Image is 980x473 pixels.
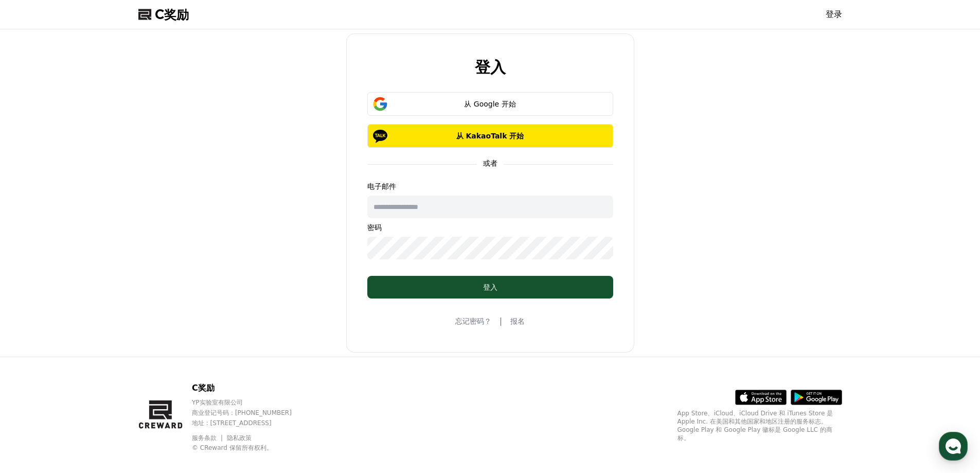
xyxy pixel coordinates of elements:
[85,342,116,351] span: Messages
[68,326,133,352] a: Messages
[367,92,613,116] button: 从 Google 开始
[464,100,515,108] font: 从 Google 开始
[227,434,252,442] a: 隐私政策
[26,342,44,350] span: Home
[678,410,833,442] font: App Store、iCloud、iCloud Drive 和 iTunes Store 是 Apple Inc. 在美国和其他国家和地区注册的服务标志。Google Play 和 Google...
[367,223,382,232] font: 密码
[192,434,217,442] font: 服务条款
[455,316,491,326] a: 忘记密码？
[483,159,497,167] font: 或者
[826,9,842,19] font: 登录
[155,7,189,22] font: C奖励
[367,182,396,190] font: 电子邮件
[3,326,68,352] a: Home
[826,8,842,21] a: 登录
[500,316,502,326] font: |
[152,342,177,350] span: Settings
[192,434,224,442] a: 服务条款
[192,444,273,451] font: © CReward 保留所有权利。
[510,317,525,325] font: 报名
[133,326,198,352] a: Settings
[475,58,506,76] font: 登入
[192,419,272,427] font: 地址 : [STREET_ADDRESS]
[192,399,243,406] font: YP实验室有限公司
[510,316,525,326] a: 报名
[483,283,497,291] font: 登入
[138,6,189,23] a: C奖励
[456,132,524,140] font: 从 KakaoTalk 开始
[192,409,292,416] font: 商业登记号码：[PHONE_NUMBER]
[455,317,491,325] font: 忘记密码？
[367,124,613,148] button: 从 KakaoTalk 开始
[192,383,215,393] font: C奖励
[367,276,613,299] button: 登入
